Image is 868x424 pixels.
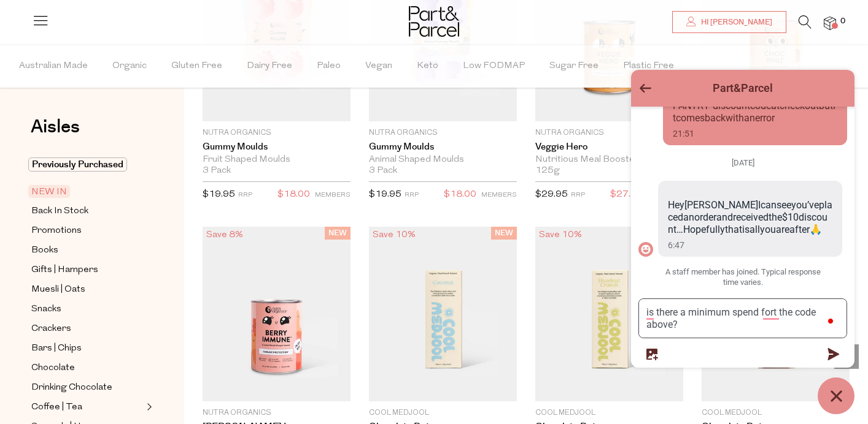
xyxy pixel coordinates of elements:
a: Chocolate [31,360,143,376]
small: RRP [238,192,252,199]
p: Nutra Organics [369,127,517,138]
p: Nutra Organics [535,127,683,138]
span: Low FODMAP [463,45,525,88]
div: Save 10% [535,227,586,243]
span: Organic [112,45,147,88]
span: Keto [417,45,438,88]
p: Cool Medjool [369,407,517,418]
small: RRP [405,192,419,199]
p: Cool Medjool [535,407,683,418]
span: Gluten Free [171,45,222,88]
p: Nutra Organics [203,127,351,138]
a: Back In Stock [31,203,143,219]
a: Crackers [31,321,143,336]
div: Fruit Shaped Moulds [203,154,351,165]
span: NEW [491,227,517,240]
span: $19.95 [369,190,401,199]
span: Chocolate [31,361,75,376]
a: Previously Purchased [31,157,143,172]
span: $18.00 [277,187,310,203]
span: Promotions [31,224,82,238]
a: Books [31,243,143,258]
span: Vegan [365,45,392,88]
small: RRP [571,192,585,199]
a: Veggie Hero [535,142,683,153]
span: Gifts | Hampers [31,263,98,278]
a: 0 [824,17,836,29]
span: Books [31,243,58,258]
span: NEW [325,227,351,240]
span: $29.95 [535,190,568,199]
a: Snacks [31,301,143,317]
div: Nutritious Meal Booster [535,154,683,165]
span: Hi [PERSON_NAME] [698,17,772,28]
img: Berry Immune [203,227,351,401]
span: Sugar Free [549,45,599,88]
span: Australian Made [19,45,88,88]
span: $19.95 [203,190,235,199]
span: Drinking Chocolate [31,380,112,395]
span: Dairy Free [247,45,292,88]
span: Crackers [31,322,71,336]
a: Promotions [31,223,143,238]
span: Coffee | Tea [31,400,82,415]
small: MEMBERS [481,192,517,199]
span: $18.00 [444,187,476,203]
span: 3 Pack [369,165,397,176]
a: Muesli | Oats [31,282,143,297]
a: Bars | Chips [31,341,143,356]
a: Hi [PERSON_NAME] [672,11,786,33]
span: $27.50 [610,187,643,203]
span: 125g [535,165,560,176]
span: 0 [837,16,848,27]
a: Drinking Chocolate [31,380,143,395]
span: NEW IN [28,185,70,198]
span: Muesli | Oats [31,282,85,297]
img: Part&Parcel [409,6,459,37]
a: Gummy Moulds [369,142,517,153]
a: Gummy Moulds [203,142,351,153]
inbox-online-store-chat: Shopify online store chat [627,70,858,414]
div: Save 10% [369,227,419,243]
span: Back In Stock [31,204,88,219]
span: Plastic Free [623,45,674,88]
span: Paleo [317,45,341,88]
a: NEW IN [31,184,143,199]
img: Chocolate Date [369,227,517,401]
a: Coffee | Tea [31,399,143,415]
a: Aisles [31,118,80,148]
p: Nutra Organics [203,407,351,418]
span: Snacks [31,302,61,317]
div: Save 8% [203,227,247,243]
span: Aisles [31,113,80,140]
img: Chocolate Date [535,227,683,401]
span: Bars | Chips [31,341,82,356]
span: Previously Purchased [28,157,127,172]
small: MEMBERS [315,192,351,199]
span: 3 Pack [203,165,231,176]
button: Expand/Collapse Coffee | Tea [144,399,152,414]
div: Animal Shaped Moulds [369,154,517,165]
a: Gifts | Hampers [31,262,143,278]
